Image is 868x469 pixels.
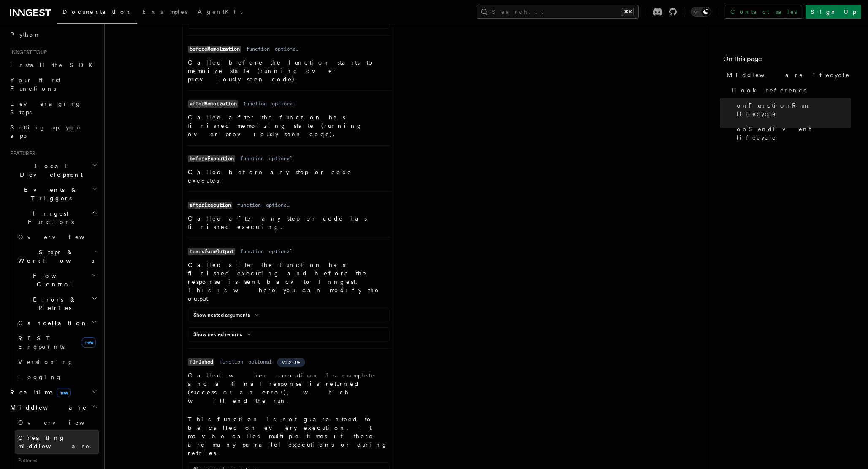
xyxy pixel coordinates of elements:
button: Toggle dark mode [691,7,711,17]
a: Overview [15,229,99,245]
a: Logging [15,369,99,385]
dd: function [243,100,267,107]
span: Middleware [7,403,87,412]
kbd: ⌘K [622,8,634,16]
a: Documentation [57,3,137,24]
span: new [57,388,71,397]
span: Install the SDK [10,62,98,68]
a: Sign Up [806,5,861,19]
a: Install the SDK [7,57,99,73]
a: REST Endpointsnew [15,331,99,354]
span: Middleware lifecycle [727,71,850,79]
dd: optional [275,46,298,52]
a: Leveraging Steps [7,96,99,120]
span: Steps & Workflows [15,248,94,265]
dd: optional [248,358,272,365]
span: Setting up your app [10,124,83,139]
p: Called when execution is complete and a final response is returned (success or an error), which w... [188,371,390,405]
a: Examples [137,3,193,23]
dd: optional [266,202,290,208]
a: Versioning [15,354,99,369]
dd: optional [269,155,293,162]
span: Inngest Functions [7,209,91,226]
a: Middleware lifecycle [723,67,851,83]
button: Errors & Retries [15,292,99,315]
dd: function [240,155,264,162]
a: onSendEvent lifecycle [733,121,851,145]
button: Flow Control [15,268,99,292]
a: Your first Functions [7,73,99,96]
button: Inngest Functions [7,206,99,229]
dd: function [240,248,264,255]
span: v3.21.0+ [282,359,300,366]
dd: optional [272,100,296,107]
div: Inngest Functions [7,229,99,385]
span: Overview [18,419,105,426]
span: Errors & Retries [15,295,92,312]
span: onFunctionRun lifecycle [737,101,851,118]
p: Called after the function has finished memoizing state (running over previously-seen code). [188,113,390,138]
code: afterExecution [188,202,232,209]
button: Realtimenew [7,385,99,400]
h4: On this page [723,54,851,67]
span: Python [10,31,41,38]
p: Called after any step or code has finished executing. [188,214,390,231]
button: Search...⌘K [477,5,639,19]
span: Local Development [7,162,92,179]
button: Events & Triggers [7,182,99,206]
button: Middleware [7,400,99,415]
span: Overview [18,234,105,240]
span: AgentKit [198,8,242,15]
button: Cancellation [15,315,99,331]
span: Documentation [62,8,132,15]
a: Python [7,27,99,42]
span: onSendEvent lifecycle [737,125,851,142]
p: Called after the function has finished executing and before the response is sent back to Inngest.... [188,261,390,303]
dd: optional [269,248,293,255]
p: Called before any step or code executes. [188,168,390,185]
span: Inngest tour [7,49,47,56]
a: AgentKit [193,3,247,23]
button: Local Development [7,159,99,182]
span: Patterns [15,454,99,467]
code: beforeExecution [188,155,235,162]
a: Contact sales [725,5,802,19]
a: Creating middleware [15,430,99,454]
span: Hook reference [732,86,808,94]
span: Examples [142,8,187,15]
span: Features [7,150,35,157]
span: Flow Control [15,272,92,288]
span: REST Endpoints [18,335,65,350]
span: new [82,337,96,348]
span: Creating middleware [18,434,90,450]
span: Events & Triggers [7,186,92,202]
span: Your first Functions [10,77,60,92]
span: Cancellation [15,319,88,327]
code: afterMemoization [188,100,238,108]
span: Logging [18,374,62,380]
a: Setting up your app [7,120,99,143]
p: This function is not guaranteed to be called on every execution. It may be called multiple times ... [188,415,390,457]
dd: function [246,46,270,52]
dd: function [220,358,243,365]
code: finished [188,358,214,366]
code: beforeMemoization [188,46,241,53]
button: Steps & Workflows [15,245,99,268]
span: Realtime [7,388,71,396]
span: Leveraging Steps [10,100,81,116]
code: transformOutput [188,248,235,255]
dd: function [237,202,261,208]
a: Overview [15,415,99,430]
button: Show nested arguments [193,312,262,318]
a: Hook reference [728,83,851,98]
button: Show nested returns [193,331,254,338]
p: Called before the function starts to memoize state (running over previously-seen code). [188,58,390,84]
span: Versioning [18,358,74,365]
a: onFunctionRun lifecycle [733,98,851,121]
